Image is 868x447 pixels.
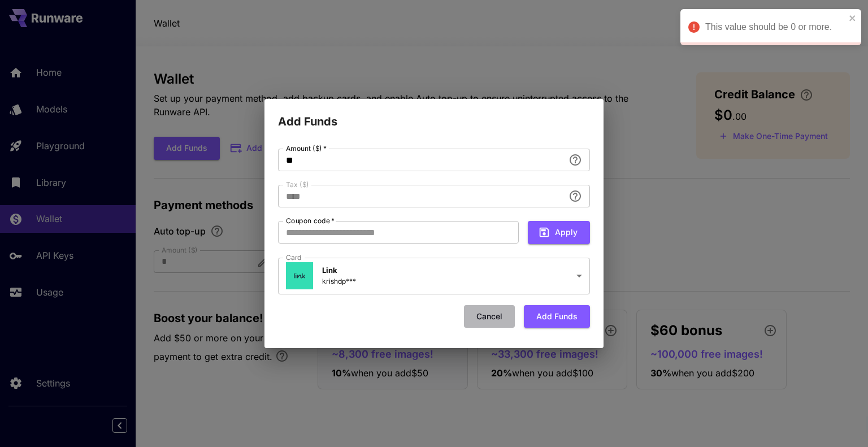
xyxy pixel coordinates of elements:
div: This value should be 0 or more. [705,20,845,34]
button: Add funds [524,305,590,328]
button: Apply [528,221,590,244]
h2: Add Funds [264,99,604,131]
label: Amount ($) [286,144,327,153]
p: Link [322,265,356,276]
button: Cancel [464,305,515,328]
label: Coupon code [286,216,335,225]
label: Card [286,253,302,262]
button: close [849,14,857,23]
label: Tax ($) [286,180,309,189]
